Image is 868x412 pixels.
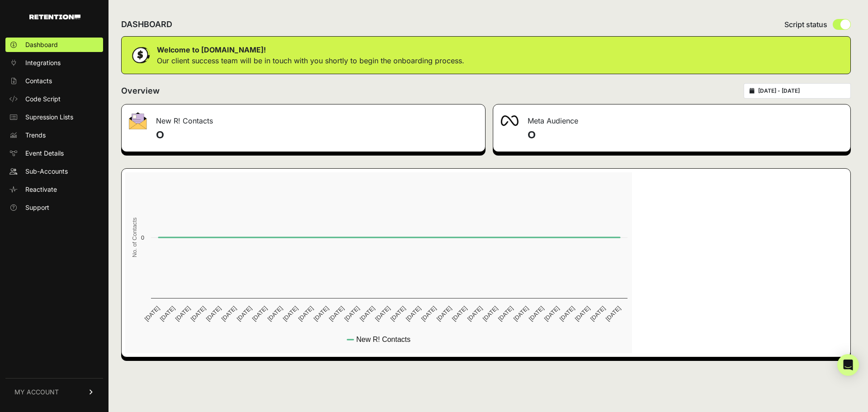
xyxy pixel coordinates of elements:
[297,305,315,322] text: [DATE]
[25,149,64,158] span: Event Details
[121,18,172,31] h2: DASHBOARD
[143,305,161,322] text: [DATE]
[500,115,519,126] img: fa-meta-2f981b61bb99beabf952f7030308934f19ce035c18b003e963880cc3fabeebb7.png
[14,388,59,397] span: MY ACCOUNT
[129,112,147,129] img: fa-envelope-19ae18322b30453b285274b1b8af3d052b27d846a4fbe8435d1a52b978f639a2.png
[5,74,103,88] a: Contacts
[157,55,464,66] p: Our client success team will be in touch with you shortly to begin the onboarding process.
[129,44,151,66] img: dollar-coin-05c43ed7efb7bc0c12610022525b4bbbb207c7efeef5aecc26f025e68dcafac9.png
[497,305,514,322] text: [DATE]
[5,56,103,70] a: Integrations
[784,19,827,30] span: Script status
[141,234,144,241] text: 0
[5,200,103,215] a: Support
[356,336,410,343] text: New R! Contacts
[558,305,576,322] text: [DATE]
[451,305,468,322] text: [DATE]
[420,305,438,322] text: [DATE]
[5,164,103,179] a: Sub-Accounts
[251,305,269,322] text: [DATE]
[604,305,622,322] text: [DATE]
[174,305,192,322] text: [DATE]
[220,305,238,322] text: [DATE]
[374,305,392,322] text: [DATE]
[189,305,207,322] text: [DATE]
[312,305,330,322] text: [DATE]
[5,146,103,161] a: Event Details
[5,92,103,106] a: Code Script
[359,305,376,322] text: [DATE]
[5,378,103,406] a: MY ACCOUNT
[543,305,561,322] text: [DATE]
[574,305,591,322] text: [DATE]
[389,305,407,322] text: [DATE]
[589,305,607,322] text: [DATE]
[493,104,850,132] div: Meta Audience
[25,76,52,85] span: Contacts
[25,167,68,176] span: Sub-Accounts
[328,305,345,322] text: [DATE]
[5,128,103,142] a: Trends
[481,305,499,322] text: [DATE]
[5,182,103,197] a: Reactivate
[5,38,103,52] a: Dashboard
[157,45,266,54] strong: Welcome to [DOMAIN_NAME]!
[25,203,49,212] span: Support
[236,305,253,322] text: [DATE]
[25,58,61,67] span: Integrations
[122,104,485,132] div: New R! Contacts
[435,305,453,322] text: [DATE]
[25,113,73,122] span: Supression Lists
[343,305,361,322] text: [DATE]
[159,305,176,322] text: [DATE]
[25,131,46,140] span: Trends
[121,85,160,97] h2: Overview
[512,305,530,322] text: [DATE]
[528,128,843,142] h4: 0
[5,110,103,124] a: Supression Lists
[131,218,138,257] text: No. of Contacts
[405,305,422,322] text: [DATE]
[29,14,80,19] img: Retention.com
[528,305,545,322] text: [DATE]
[837,354,859,376] div: Open Intercom Messenger
[282,305,299,322] text: [DATE]
[156,128,478,142] h4: 0
[25,185,57,194] span: Reactivate
[25,95,61,104] span: Code Script
[25,40,58,49] span: Dashboard
[266,305,284,322] text: [DATE]
[205,305,222,322] text: [DATE]
[466,305,484,322] text: [DATE]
